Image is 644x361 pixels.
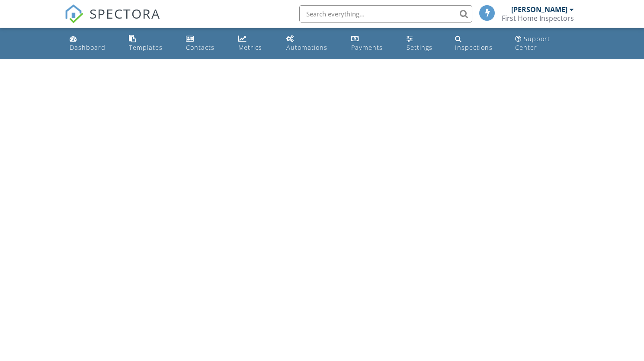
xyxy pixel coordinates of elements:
div: Payments [351,43,383,52]
a: Automations (Basic) [283,31,341,56]
div: [PERSON_NAME] [511,5,567,14]
a: Settings [403,31,445,56]
div: Support Center [515,35,550,52]
div: Templates [129,43,163,52]
input: Search everything... [299,5,472,23]
div: Metrics [238,43,262,52]
a: SPECTORA [64,12,160,30]
a: Payments [348,31,396,56]
a: Templates [125,31,176,56]
a: Contacts [183,31,228,56]
div: Inspections [455,43,493,52]
div: First Home Inspectors [502,14,574,23]
div: Settings [407,43,433,52]
a: Support Center [512,31,578,56]
a: Inspections [452,31,505,56]
div: Dashboard [70,43,106,52]
a: Metrics [235,31,276,56]
span: SPECTORA [90,4,160,23]
div: Contacts [186,43,215,52]
div: Automations [286,43,327,52]
a: Dashboard [66,31,119,56]
img: The Best Home Inspection Software - Spectora [64,4,83,23]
